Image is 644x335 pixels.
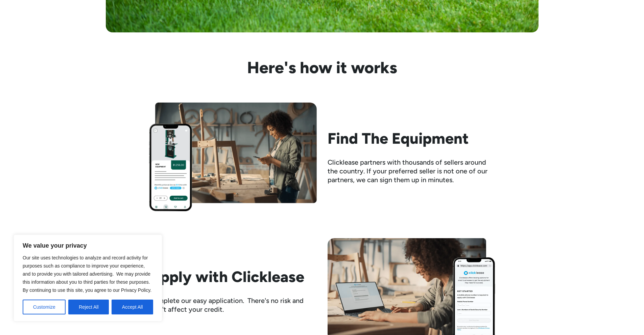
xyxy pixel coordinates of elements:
div: Clicklease partners with thousands of sellers around the country. If your preferred seller is not... [328,158,495,184]
h2: Find The Equipment [328,130,495,147]
button: Reject All [68,300,109,314]
span: Our site uses technologies to analyze and record activity for purposes such as compliance to impr... [23,255,151,293]
h2: Apply with Clicklease [149,268,317,285]
button: Customize [23,300,66,314]
p: We value your privacy [23,242,153,250]
h3: Here's how it works [149,59,495,76]
button: Accept All [112,300,153,314]
div: We value your privacy [14,234,162,322]
img: Woman looking at her phone while standing beside her workbench with half assembled chair [149,103,317,211]
div: Complete our easy application. There's no risk and won't affect your credit. [149,296,317,314]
